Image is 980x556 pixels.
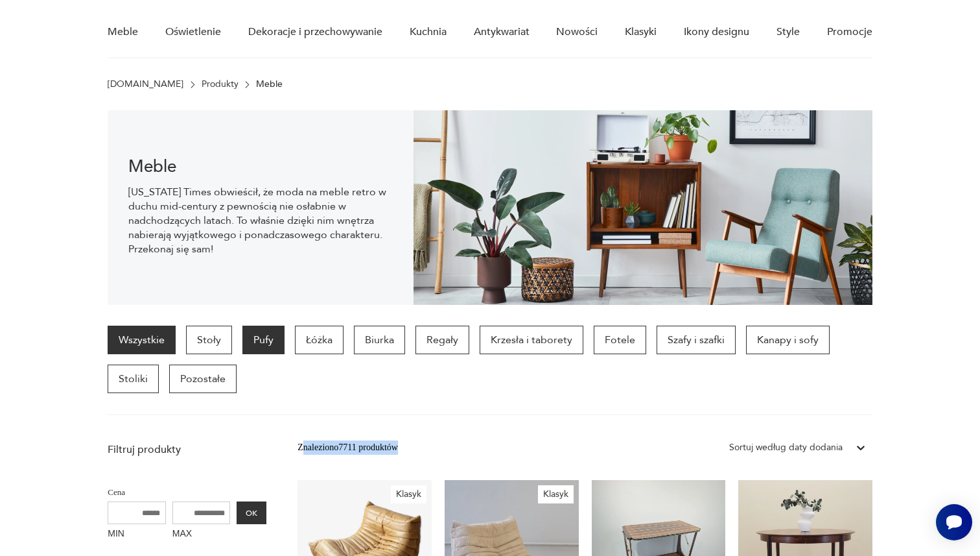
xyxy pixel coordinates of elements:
a: Krzesła i taborety [480,326,583,354]
a: Stoły [186,326,232,354]
a: Pufy [242,326,285,354]
a: Wszystkie [108,326,176,354]
iframe: Smartsupp widget button [936,504,972,540]
a: Biurka [354,326,405,354]
button: OK [237,502,266,524]
a: Szafy i szafki [657,326,736,354]
a: Meble [108,7,138,57]
img: Meble [414,110,872,305]
a: Oświetlenie [165,7,221,57]
a: Kuchnia [410,7,447,57]
a: Dekoracje i przechowywanie [248,7,382,57]
p: Meble [256,79,283,90]
a: Pozostałe [169,365,237,393]
a: Ikony designu [684,7,749,57]
label: MAX [172,524,231,545]
a: Antykwariat [474,7,530,57]
h1: Meble [128,159,393,175]
a: Nowości [556,7,598,57]
label: MIN [108,524,166,545]
a: Kanapy i sofy [746,326,830,354]
a: Klasyki [625,7,657,57]
p: [US_STATE] Times obwieścił, że moda na meble retro w duchu mid-century z pewnością nie osłabnie w... [128,185,393,256]
a: [DOMAIN_NAME] [108,79,183,90]
a: Regały [415,326,469,354]
a: Łóżka [295,326,344,354]
div: Sortuj według daty dodania [729,441,843,455]
p: Cena [108,485,266,500]
a: Promocje [827,7,872,57]
a: Style [776,7,800,57]
div: Znaleziono 7711 produktów [297,441,398,455]
a: Fotele [594,326,646,354]
p: Filtruj produkty [108,442,266,457]
a: Stoliki [108,365,159,393]
a: Produkty [202,79,239,90]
